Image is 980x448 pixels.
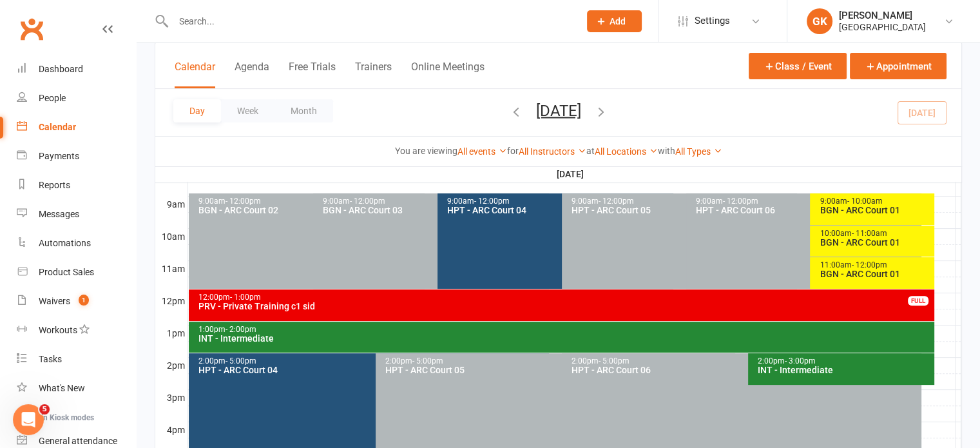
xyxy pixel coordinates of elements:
span: - 12:00pm [723,197,758,206]
div: INT - Intermediate [198,334,932,343]
a: What's New [17,374,136,403]
span: HPT - ARC Court 05 [385,365,465,375]
div: Calendar [39,122,76,132]
div: Reports [39,180,70,190]
div: PRV - Private Training c1 sid [198,302,932,311]
th: 1pm [155,325,187,341]
th: [DATE] [187,166,956,182]
span: - 10:00am [847,197,882,206]
span: HPT - ARC Court 05 [572,205,651,215]
div: HPT - ARC Court 04 [198,365,546,375]
a: Tasks [17,345,136,374]
span: - 1:00pm [230,293,261,302]
a: Calendar [17,113,136,142]
div: FULL [908,296,928,306]
a: All events [457,146,507,157]
iframe: Intercom live chat [13,404,44,435]
strong: with [658,146,675,156]
div: 9:00am [198,197,422,206]
div: BGN - ARC Court 01 [819,206,932,215]
button: Trainers [355,61,392,88]
span: BGN - ARC Court 02 [198,205,278,215]
div: [GEOGRAPHIC_DATA] [839,21,926,33]
span: - 3:00pm [785,356,816,365]
div: Tasks [39,354,62,364]
button: Free Trials [289,61,336,88]
div: Messages [39,209,79,219]
span: - 5:00pm [599,356,629,365]
div: INT - Intermediate [757,365,932,375]
div: GK [807,8,832,34]
div: General attendance [39,436,117,446]
button: Add [587,10,642,32]
button: Appointment [850,53,946,79]
strong: at [586,146,595,156]
span: Add [610,16,626,26]
span: - 12:00pm [474,197,510,206]
a: Product Sales [17,258,136,287]
th: 11am [155,260,187,277]
span: - 5:00pm [226,356,256,365]
button: Class / Event [749,53,847,79]
div: Dashboard [39,64,83,74]
span: HPT - ARC Court 06 [572,365,651,375]
th: 2pm [155,357,187,373]
span: - 5:00pm [412,356,443,365]
div: 9:00am [571,197,795,206]
span: 1 [79,295,89,306]
th: 12pm [155,293,187,309]
div: 2:00pm [385,357,733,365]
div: What's New [39,383,85,393]
strong: for [507,146,519,156]
th: 3pm [155,389,187,405]
a: Dashboard [17,55,136,84]
a: Messages [17,200,136,229]
button: Week [221,99,274,122]
strong: You are viewing [395,146,457,156]
div: 9:00am [695,197,919,206]
div: 9:00am [819,197,932,206]
div: HPT - ARC Court 04 [447,206,671,215]
span: - 2:00pm [226,325,256,334]
div: [PERSON_NAME] [839,10,926,21]
span: 5 [39,404,50,414]
a: Reports [17,171,136,200]
div: People [39,93,66,103]
span: Settings [695,6,730,35]
a: Waivers 1 [17,287,136,316]
a: Payments [17,142,136,171]
span: HPT - ARC Court 06 [696,205,775,215]
div: 11:00am [819,261,932,269]
button: Calendar [175,61,215,88]
button: Day [173,99,221,122]
a: People [17,84,136,113]
div: 10:00am [819,229,932,238]
span: - 12:00pm [350,197,385,206]
div: Automations [39,238,91,248]
span: - 12:00pm [226,197,261,206]
span: - 11:00am [851,229,887,238]
div: Payments [39,151,79,161]
th: 10am [155,228,187,244]
a: Clubworx [15,13,48,45]
a: All Locations [595,146,658,157]
button: Agenda [235,61,269,88]
div: BGN - ARC Court 01 [819,238,932,247]
button: Month [274,99,333,122]
div: 2:00pm [571,357,919,365]
a: Workouts [17,316,136,345]
button: Online Meetings [411,61,485,88]
a: All Types [675,146,722,157]
a: Automations [17,229,136,258]
div: Waivers [39,296,70,306]
div: 9:00am [322,197,546,206]
a: All Instructors [519,146,586,157]
div: 2:00pm [198,357,546,365]
div: Workouts [39,325,77,335]
span: - 12:00pm [599,197,634,206]
div: BGN - ARC Court 01 [819,269,932,278]
th: 4pm [155,422,187,438]
span: - 12:00pm [851,260,887,269]
th: 9am [155,196,187,212]
div: Product Sales [39,267,94,277]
